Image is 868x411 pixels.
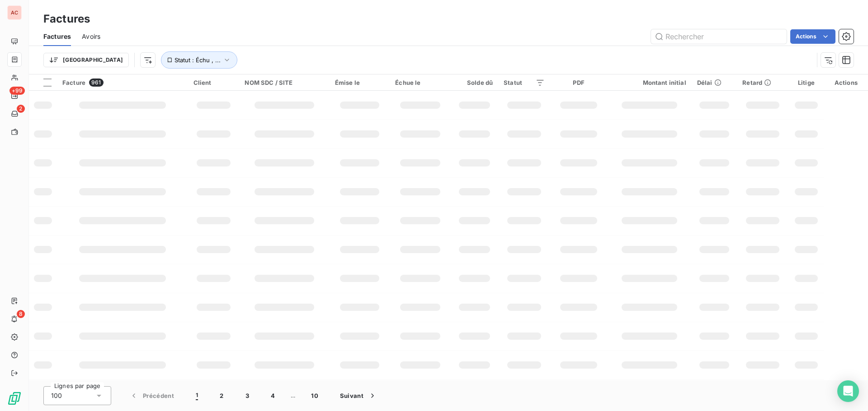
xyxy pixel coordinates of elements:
[175,56,221,64] span: Statut : Échu , ...
[613,79,686,86] div: Montant initial
[794,79,819,86] div: Litige
[43,32,71,41] span: Factures
[89,79,103,87] span: 961
[329,386,388,405] button: Suivant
[245,79,324,86] div: NOM SDC / SITE
[161,51,237,69] button: Statut : Échu , ...
[651,29,787,44] input: Rechercher
[9,87,25,95] span: +99
[837,380,859,402] div: Open Intercom Messenger
[209,386,234,405] button: 2
[235,386,260,405] button: 3
[17,310,25,318] span: 8
[7,5,22,20] div: AC
[43,53,129,67] button: [GEOGRAPHIC_DATA]
[742,79,783,86] div: Retard
[556,79,602,86] div: PDF
[51,391,62,400] span: 100
[830,79,863,86] div: Actions
[7,391,22,406] img: Logo LeanPay
[17,105,25,113] span: 2
[62,79,85,86] span: Facture
[300,386,329,405] button: 10
[790,29,835,44] button: Actions
[118,386,185,405] button: Précédent
[504,79,545,86] div: Statut
[193,79,234,86] div: Client
[82,32,100,41] span: Avoirs
[456,79,493,86] div: Solde dû
[697,79,732,86] div: Délai
[286,388,300,403] span: …
[185,386,209,405] button: 1
[395,79,445,86] div: Échue le
[43,11,90,27] h3: Factures
[335,79,385,86] div: Émise le
[260,386,286,405] button: 4
[196,391,198,400] span: 1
